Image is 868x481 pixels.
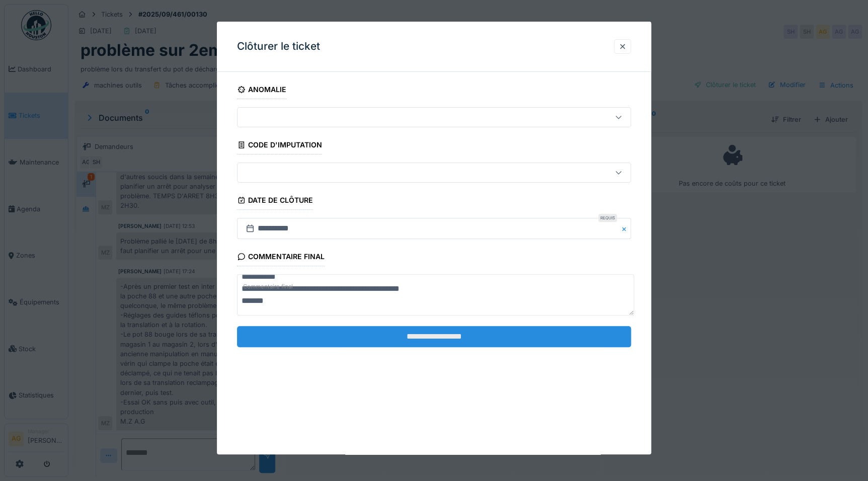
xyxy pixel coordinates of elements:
h3: Clôturer le ticket [237,40,320,53]
div: Requis [598,214,617,222]
div: Code d'imputation [237,137,322,154]
button: Close [620,218,631,239]
div: Anomalie [237,82,286,99]
div: Date de clôture [237,193,313,210]
div: Commentaire final [237,249,325,266]
label: Commentaire final [241,280,295,293]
